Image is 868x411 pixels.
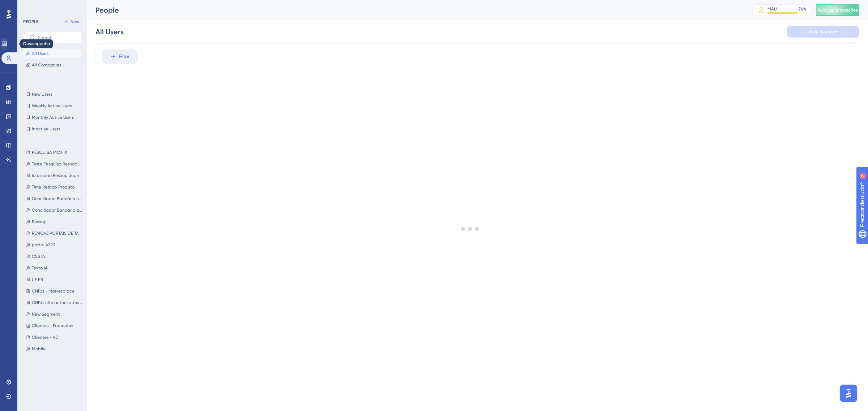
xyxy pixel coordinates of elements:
span: CNPJs - Marketplace [32,288,75,294]
span: Weekly Active Users [32,103,72,109]
button: Conciliador Bancário antigo ativado [23,206,86,215]
font: Publicar alterações [817,8,858,13]
button: CNPJs - Marketplace [23,287,86,295]
button: CNPJs não autorizados no PR [23,298,86,307]
span: Texto IA [32,265,48,271]
span: portal 4220 [32,242,55,248]
button: Mobile [23,345,86,353]
button: Reshop [23,217,86,226]
iframe: Iniciador do Assistente de IA do UserGuiding [838,382,859,404]
div: People [95,5,734,15]
button: Clientes - VD [23,333,86,342]
span: Monthly Active Users [32,114,74,120]
input: Search [38,35,76,40]
span: Clientes - Franquias [32,323,73,329]
button: PESQUISA MCX IA [23,148,86,157]
span: All Companies [32,62,61,68]
button: Publicar alterações [816,4,859,16]
span: New Users [32,91,52,97]
button: New Segment [23,310,86,319]
span: Conciliador Bancário novo ativado [32,196,83,202]
button: Monthly Active Users [23,113,82,122]
span: PESQUISA MCX IA [32,150,68,155]
button: Inactive Users [23,125,82,133]
span: CSS IA [32,254,45,259]
span: Time Reshop Produto [32,184,75,190]
button: Clientes - Franquias [23,321,86,330]
button: New [61,17,82,26]
font: 2 [67,4,69,8]
button: REMOVE PORTAIS DE TA [23,229,86,238]
span: Clientes - VD [32,334,59,340]
span: Teste Pesquisa Reshop [32,161,77,167]
button: UF PR [23,275,86,284]
button: CSS IA [23,252,86,261]
span: Save Segment [808,29,838,35]
span: All Users [32,51,48,56]
button: All Users [23,49,82,58]
span: Inactive Users [32,126,60,132]
span: Reshop [32,219,47,225]
span: Conciliador Bancário antigo ativado [32,207,83,213]
button: Weekly Active Users [23,101,82,110]
span: REMOVE PORTAIS DE TA [32,230,79,236]
button: Conciliador Bancário novo ativado [23,194,86,203]
button: Time Reshop Produto [23,183,86,191]
font: Precisar de ajuda? [17,3,62,9]
span: Mobile [32,346,46,352]
span: Id usuário Reshop Juan [32,173,79,178]
button: All Companies [23,61,82,69]
div: PEOPLE [23,19,38,25]
span: CNPJs não autorizados no PR [32,300,83,306]
font: % [803,7,807,12]
font: MAU [767,7,777,12]
span: New Segment [32,311,60,317]
font: 76 [799,7,803,12]
button: Texto IA [23,264,86,272]
button: New Users [23,90,82,99]
span: UF PR [32,277,43,282]
button: Id usuário Reshop Juan [23,171,86,180]
span: New [71,19,79,25]
button: portal 4220 [23,241,86,249]
button: Save Segment [787,26,859,38]
div: All Users [95,27,124,37]
button: Teste Pesquisa Reshop [23,160,86,168]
